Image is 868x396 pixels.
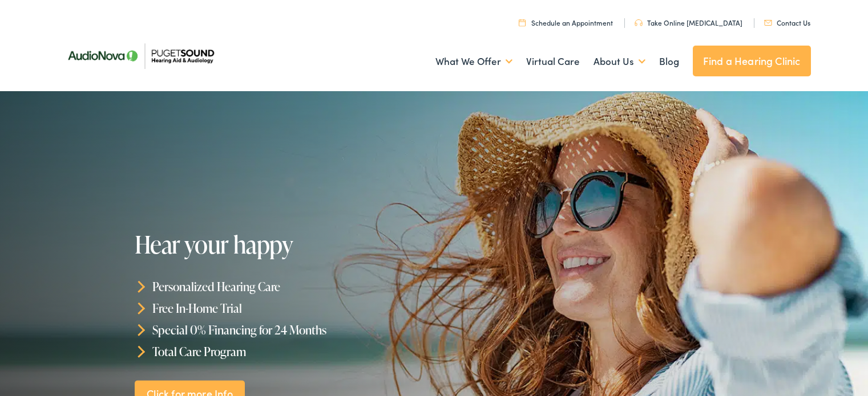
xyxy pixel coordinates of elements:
li: Special 0% Financing for 24 Months [135,319,438,341]
img: utility icon [519,19,526,26]
img: utility icon [635,19,643,26]
a: Virtual Care [526,40,580,83]
li: Total Care Program [135,340,438,362]
a: Take Online [MEDICAL_DATA] [635,18,742,27]
li: Free In-Home Trial [135,297,438,319]
img: utility icon [764,20,772,26]
a: About Us [594,40,645,83]
a: What We Offer [435,40,512,83]
a: Blog [659,40,679,83]
li: Personalized Hearing Care [135,276,438,297]
a: Schedule an Appointment [519,18,613,27]
a: Find a Hearing Clinic [693,46,811,76]
h1: Hear your happy [135,231,438,258]
a: Contact Us [764,18,810,27]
